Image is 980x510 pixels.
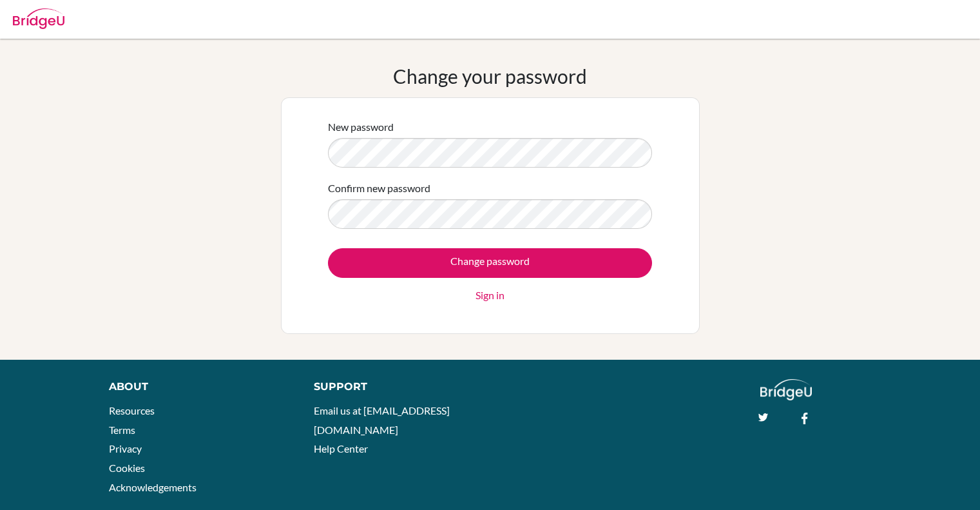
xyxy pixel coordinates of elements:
[393,64,587,88] h1: Change your password
[328,119,394,135] label: New password
[328,181,430,196] label: Confirm new password
[109,404,155,417] a: Resources
[13,8,64,29] img: Bridge-U
[109,442,142,455] a: Privacy
[314,442,368,455] a: Help Center
[314,404,450,436] a: Email us at [EMAIL_ADDRESS][DOMAIN_NAME]
[109,481,197,493] a: Acknowledgements
[328,248,652,278] input: Change password
[109,379,285,395] div: About
[476,288,504,303] a: Sign in
[109,462,145,474] a: Cookies
[109,424,135,436] a: Terms
[760,379,812,400] img: logo_white@2x-f4f0deed5e89b7ecb1c2cc34c3e3d731f90f0f143d5ea2071677605dd97b5244.png
[314,379,476,395] div: Support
